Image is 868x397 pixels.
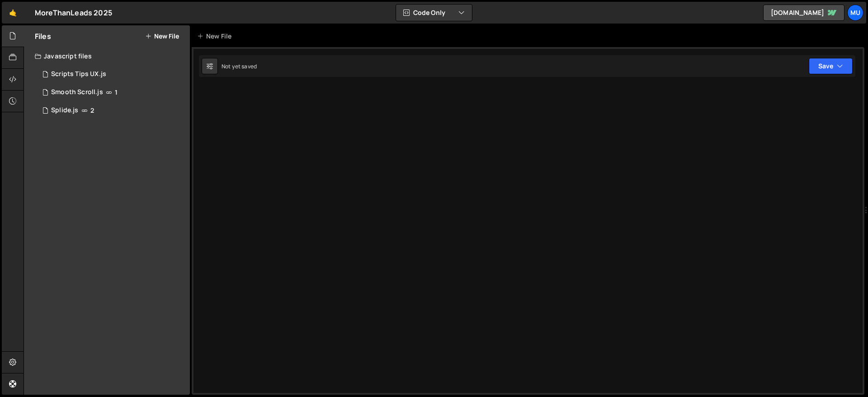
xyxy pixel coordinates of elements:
[763,5,844,21] a: [DOMAIN_NAME]
[90,107,94,114] span: 2
[847,5,863,21] a: Mu
[51,70,106,78] div: Scripts Tips UX.js
[809,58,853,74] button: Save
[35,65,190,83] div: 16842/46042.js
[35,31,51,41] h2: Files
[222,62,257,70] div: Not yet saved
[145,33,179,40] button: New File
[2,2,24,24] a: 🤙
[197,32,235,41] div: New File
[51,106,78,115] div: Splide.js
[115,89,118,96] span: 1
[35,83,190,101] div: 16842/46043.js
[35,7,112,18] div: MoreThanLeads 2025
[24,47,190,65] div: Javascript files
[35,101,190,120] div: 16842/46041.js
[51,88,103,96] div: Smooth Scroll.js
[396,5,472,21] button: Code Only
